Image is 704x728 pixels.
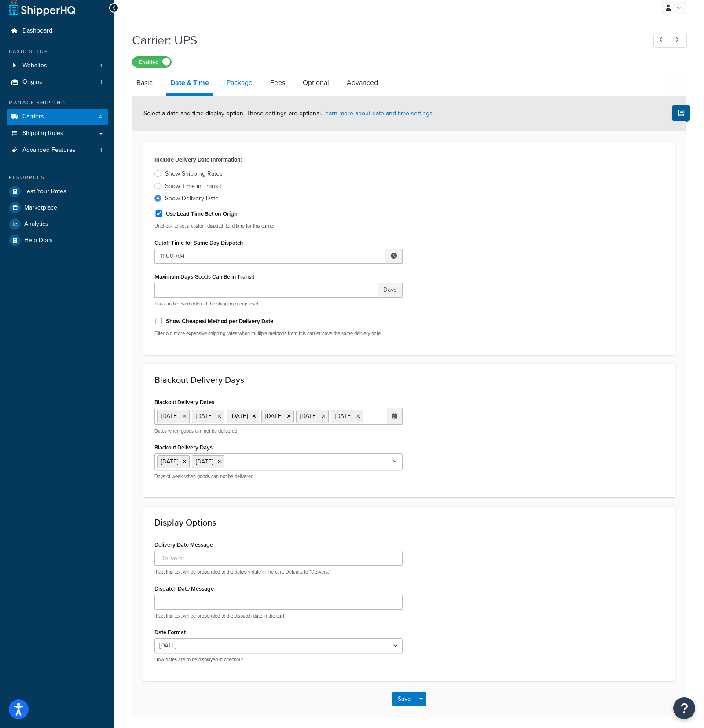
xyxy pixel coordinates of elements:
label: Date Format [154,629,186,636]
span: Advanced Features [22,147,76,154]
li: [DATE] [296,410,329,423]
a: Basic [132,72,157,93]
input: Delivers: [154,551,403,566]
label: Show Cheapest Method per Delivery Date [166,317,273,325]
span: Dashboard [22,27,52,35]
span: Marketplace [24,204,57,212]
label: Cutoff Time for Same Day Dispatch [154,239,243,246]
li: Origins [7,74,108,90]
a: Websites1 [7,58,108,74]
span: 1 [100,62,102,70]
a: Date & Time [166,72,213,96]
li: [DATE] [192,410,224,423]
a: Advanced [342,72,382,93]
div: Show Delivery Date [165,194,219,203]
p: Dates when goods can not be delivered [154,428,403,434]
li: Websites [7,58,108,74]
a: Next Record [670,33,687,48]
label: Use Lead Time Set on Origin [166,210,239,218]
span: Carriers [22,113,44,121]
a: Optional [298,72,334,93]
span: Days [378,283,403,298]
button: Open Resource Center [673,697,695,719]
a: Dashboard [7,23,108,39]
label: Include Delivery Date Information: [154,154,242,166]
label: Delivery Date Message [154,541,213,548]
a: Analytics [7,216,108,232]
div: Resources [7,174,108,181]
a: Test Your Rates [7,184,108,199]
label: Dispatch Date Message [154,585,214,592]
div: Show Shipping Rates [165,169,223,178]
li: Carriers [7,109,108,125]
li: [DATE] [227,410,259,423]
div: Basic Setup [7,48,108,55]
h3: Display Options [154,518,664,527]
span: [DATE] [196,457,213,466]
label: Blackout Delivery Dates [154,399,214,405]
button: Save [392,692,416,706]
span: Origins [22,78,42,86]
a: Origins1 [7,74,108,90]
p: Days of week when goods can not be delivered [154,473,403,480]
a: Package [222,72,257,93]
a: Learn more about date and time settings. [322,109,434,118]
a: Help Docs [7,232,108,248]
li: [DATE] [261,410,294,423]
span: Select a date and time display option. These settings are optional. [143,109,434,118]
p: If set this text will be prepended to the delivery date in the cart. Defaults to "Delivers:" [154,569,403,575]
a: Carriers4 [7,109,108,125]
p: How dates are to be displayed in checkout [154,656,403,663]
button: Show Help Docs [672,105,690,121]
p: Uncheck to set a custom dispatch lead time for this carrier [154,223,403,229]
a: Marketplace [7,200,108,216]
p: This can be overridden at the shipping group level [154,301,403,307]
label: Maximum Days Goods Can Be in Transit [154,273,254,280]
li: Advanced Features [7,142,108,158]
h3: Blackout Delivery Days [154,375,664,385]
a: Advanced Features1 [7,142,108,158]
a: Shipping Rules [7,125,108,142]
li: [DATE] [157,410,190,423]
span: Test Your Rates [24,188,66,195]
span: Shipping Rules [22,130,63,137]
div: Manage Shipping [7,99,108,107]
span: Help Docs [24,237,53,244]
p: Filter out more expensive shipping rates when multiple methods from this carrier have the same de... [154,330,403,337]
span: 1 [100,147,102,154]
span: [DATE] [161,457,178,466]
li: [DATE] [331,410,363,423]
label: Blackout Delivery Days [154,444,213,451]
a: Previous Record [653,33,671,48]
span: Websites [22,62,47,70]
p: If set this text will be prepended to the dispatch date in the cart [154,613,403,619]
span: 1 [100,78,102,86]
span: Analytics [24,221,48,228]
div: Show Time in Transit [165,182,221,191]
a: Fees [266,72,290,93]
label: Enabled [132,57,171,67]
span: 4 [99,113,102,121]
h1: Carrier: UPS [132,32,637,49]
